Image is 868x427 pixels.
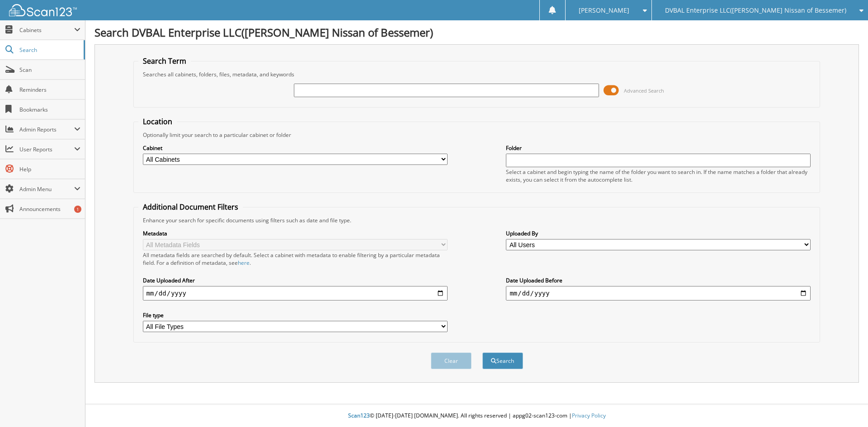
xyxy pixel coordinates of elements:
span: DVBAL Enterprise LLC([PERSON_NAME] Nissan of Bessemer) [665,8,846,13]
span: [PERSON_NAME] [579,8,629,13]
span: Scan123 [348,412,370,419]
button: Search [482,352,523,369]
label: Metadata [143,230,448,237]
div: Searches all cabinets, folders, files, metadata, and keywords [138,70,816,78]
div: Select a cabinet and begin typing the name of the folder you want to search in. If the name match... [506,168,811,183]
span: Admin Reports [19,126,74,133]
span: Help [19,165,80,173]
a: here [238,259,250,267]
label: Date Uploaded Before [506,277,811,284]
input: start [143,286,448,300]
span: Advanced Search [624,87,664,94]
label: Uploaded By [506,230,811,237]
span: Reminders [19,86,80,94]
span: Scan [19,66,80,74]
label: Cabinet [143,144,448,152]
div: Enhance your search for specific documents using filters such as date and file type. [138,216,816,224]
span: User Reports [19,145,74,153]
span: Bookmarks [19,106,80,113]
span: Cabinets [19,26,74,34]
label: Date Uploaded After [143,277,448,284]
div: 1 [74,206,81,213]
span: Admin Menu [19,185,74,193]
a: Privacy Policy [572,412,606,419]
div: © [DATE]-[DATE] [DOMAIN_NAME]. All rights reserved | appg02-scan123-com | [85,405,868,427]
legend: Additional Document Filters [138,202,243,212]
span: Announcements [19,205,80,213]
h1: Search DVBAL Enterprise LLC([PERSON_NAME] Nissan of Bessemer) [94,25,859,40]
div: All metadata fields are searched by default. Select a cabinet with metadata to enable filtering b... [143,251,448,267]
img: scan123-logo-white.svg [9,4,77,16]
label: Folder [506,144,811,152]
label: File type [143,311,448,319]
legend: Search Term [138,56,191,66]
button: Clear [431,352,472,369]
span: Search [19,46,79,54]
input: end [506,286,811,300]
div: Optionally limit your search to a particular cabinet or folder [138,131,816,139]
legend: Location [138,117,177,127]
